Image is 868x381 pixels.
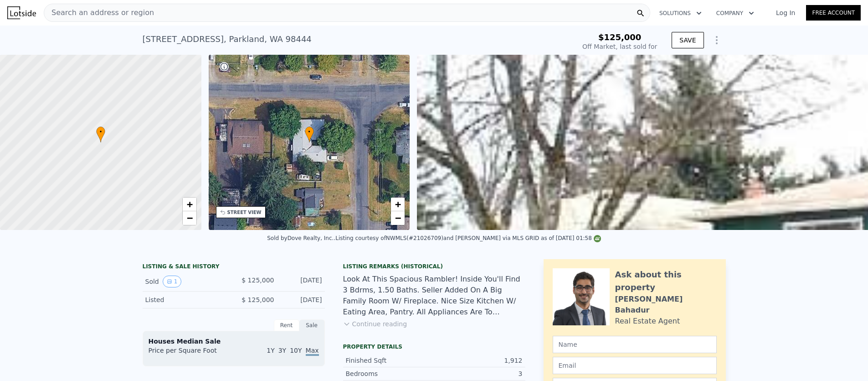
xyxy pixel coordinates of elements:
[582,42,657,51] div: Off Market, last sold for
[282,295,322,304] div: [DATE]
[553,357,717,374] input: Email
[346,369,434,378] div: Bedrooms
[145,276,226,287] div: Sold
[282,276,322,287] div: [DATE]
[598,32,642,42] span: $125,000
[299,319,325,331] div: Sale
[343,274,525,318] div: Look At This Spacious Rambler! Inside You'll Find 3 Bdrms, 1.50 Baths. Seller Added On A Big Fami...
[615,294,717,316] div: [PERSON_NAME] Bahadur
[145,295,226,304] div: Listed
[267,347,274,354] span: 1Y
[346,356,434,365] div: Finished Sqft
[343,343,525,350] div: Property details
[306,347,319,356] span: Max
[183,211,196,225] a: Zoom out
[553,336,717,353] input: Name
[44,7,154,18] span: Search an address or region
[615,268,717,294] div: Ask about this property
[274,319,299,331] div: Rent
[186,212,192,224] span: −
[149,337,319,346] div: Houses Median Sale
[652,5,709,21] button: Solutions
[395,198,401,210] span: +
[241,296,274,303] span: $ 125,000
[672,32,704,48] button: SAVE
[434,356,523,365] div: 1,912
[227,209,262,216] div: STREET VIEW
[143,33,312,46] div: [STREET_ADDRESS] , Parkland , WA 98444
[806,5,861,21] a: Free Account
[434,369,523,378] div: 3
[96,128,105,136] span: •
[709,5,761,21] button: Company
[335,235,601,241] div: Listing courtesy of NWMLS (#21026709) and [PERSON_NAME] via MLS GRID as of [DATE] 01:58
[290,347,302,354] span: 10Y
[186,198,192,210] span: +
[343,263,525,270] div: Listing Remarks (Historical)
[615,316,680,327] div: Real Estate Agent
[343,319,407,329] button: Continue reading
[241,277,274,284] span: $ 125,000
[163,276,182,287] button: View historical data
[305,128,314,136] span: •
[391,198,405,211] a: Zoom in
[708,31,726,49] button: Show Options
[278,347,286,354] span: 3Y
[765,8,806,17] a: Log In
[267,235,335,241] div: Sold by Dove Realty, Inc. .
[183,198,196,211] a: Zoom in
[7,6,36,19] img: Lotside
[594,235,601,242] img: NWMLS Logo
[149,346,234,360] div: Price per Square Foot
[143,263,325,272] div: LISTING & SALE HISTORY
[96,126,105,142] div: •
[395,212,401,224] span: −
[305,126,314,142] div: •
[391,211,405,225] a: Zoom out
